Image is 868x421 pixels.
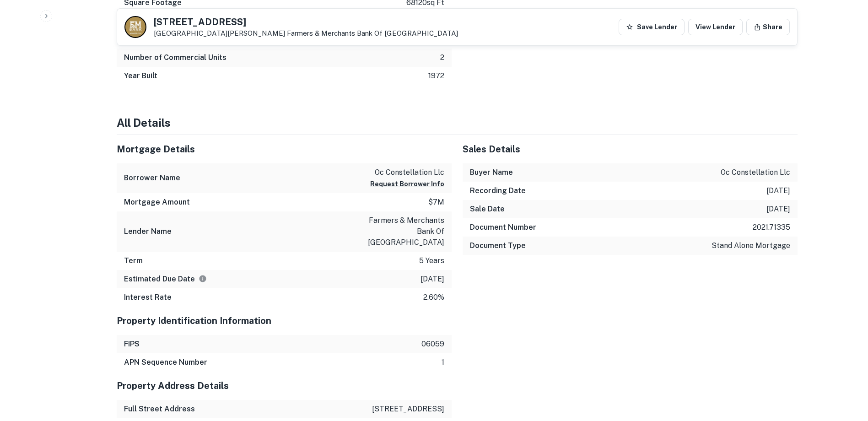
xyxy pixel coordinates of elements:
[423,292,444,303] p: 2.60%
[470,185,526,196] h6: Recording Date
[117,314,452,328] h5: Property Identification Information
[117,379,452,393] h5: Property Address Details
[619,19,685,35] button: Save Lender
[124,70,157,81] h6: Year Built
[753,222,790,233] p: 2021.71335
[822,348,868,392] iframe: Chat Widget
[688,19,743,35] a: View Lender
[124,255,143,266] h6: Term
[428,197,444,208] p: $7m
[746,19,790,35] button: Share
[419,255,444,266] p: 5 years
[124,357,207,368] h6: APN Sequence Number
[199,275,207,283] svg: Estimate is based on a standard schedule for this type of loan.
[470,167,513,178] h6: Buyer Name
[470,204,505,215] h6: Sale Date
[124,292,172,303] h6: Interest Rate
[362,215,444,248] p: farmers & merchants bank of [GEOGRAPHIC_DATA]
[712,240,790,251] p: stand alone mortgage
[421,339,444,350] p: 06059
[470,222,536,233] h6: Document Number
[440,52,444,63] p: 2
[370,167,444,178] p: oc constellation llc
[154,29,458,38] p: [GEOGRAPHIC_DATA][PERSON_NAME]
[287,29,458,37] a: Farmers & Merchants Bank Of [GEOGRAPHIC_DATA]
[124,226,172,237] h6: Lender Name
[124,274,207,285] h6: Estimated Due Date
[372,404,444,415] p: [STREET_ADDRESS]
[124,339,140,350] h6: FIPS
[370,178,444,189] button: Request Borrower Info
[124,173,180,184] h6: Borrower Name
[428,70,444,81] p: 1972
[721,167,790,178] p: oc constellation llc
[442,357,444,368] p: 1
[421,274,444,285] p: [DATE]
[124,197,190,208] h6: Mortgage Amount
[154,17,458,27] h5: [STREET_ADDRESS]
[117,114,798,131] h4: All Details
[766,185,790,196] p: [DATE]
[766,204,790,215] p: [DATE]
[124,52,226,63] h6: Number of Commercial Units
[124,404,195,415] h6: Full Street Address
[463,142,798,156] h5: Sales Details
[117,142,452,156] h5: Mortgage Details
[470,240,526,251] h6: Document Type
